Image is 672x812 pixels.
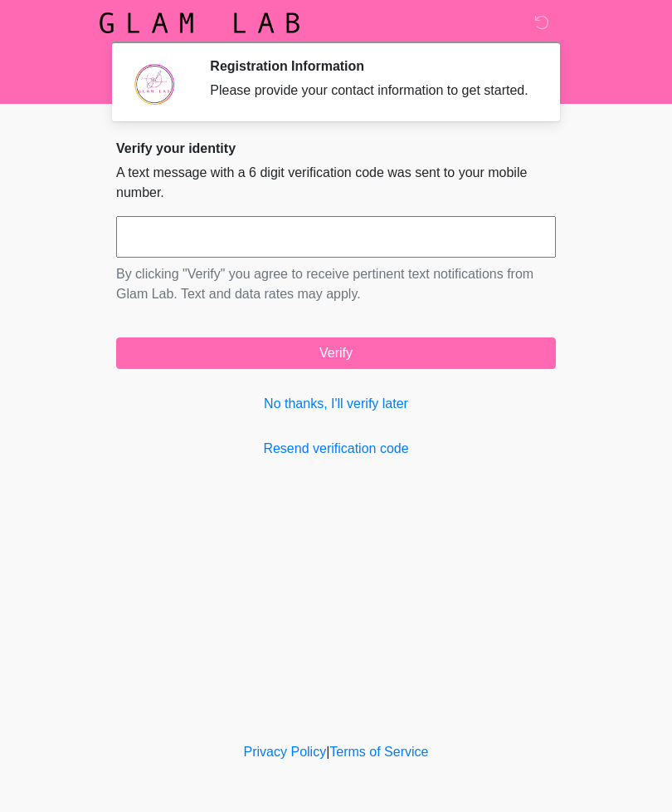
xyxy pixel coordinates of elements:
p: A text message with a 6 digit verification code was sent to your mobile number. [116,163,556,203]
a: | [326,745,329,759]
a: No thanks, I'll verify later [116,394,556,414]
a: Privacy Policy [244,745,327,759]
button: Verify [116,337,556,369]
p: By clicking "Verify" you agree to receive pertinent text notifications from Glam Lab. Text and da... [116,264,556,304]
img: Agent Avatar [129,58,178,108]
img: Glam Lab Logo [100,12,299,33]
a: Resend verification code [116,439,556,459]
div: Please provide your contact information to get started. [210,81,531,101]
h2: Verify your identity [116,140,556,156]
a: Terms of Service [329,745,428,759]
h2: Registration Information [210,58,531,74]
